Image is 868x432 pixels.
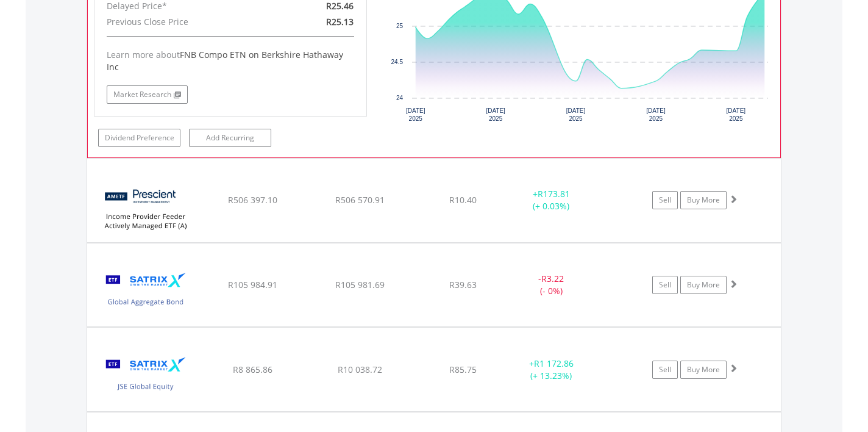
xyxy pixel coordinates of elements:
a: Market Research [107,85,188,104]
img: EQU.ZA.STXGBD.png [93,259,198,324]
text: 25 [396,23,403,29]
span: R105 984.91 [228,279,277,290]
div: + (+ 13.23%) [505,358,597,382]
text: [DATE] 2025 [486,107,505,122]
a: Sell [652,276,678,294]
a: Buy More [680,361,727,379]
span: R25.13 [326,16,354,27]
div: Previous Close Price [98,14,274,30]
span: R10.40 [449,194,477,206]
span: R85.75 [449,364,477,375]
span: R506 570.91 [335,194,385,206]
img: EQU.ZA.PIPETF.png [93,174,198,239]
span: R39.63 [449,279,477,290]
span: R8 865.86 [233,364,272,375]
a: Buy More [680,276,727,294]
div: Learn more about [107,49,354,73]
span: FNB Compo ETN on Berkshire Hathaway Inc [107,49,343,73]
text: [DATE] 2025 [646,107,666,122]
span: R10 038.72 [338,364,382,375]
a: Dividend Preference [98,129,180,147]
div: + (+ 0.03%) [505,188,597,212]
a: Buy More [680,191,727,209]
text: 24.5 [391,59,403,65]
a: Sell [652,361,678,379]
a: Sell [652,191,678,209]
div: - (- 0%) [505,273,597,297]
img: EQU.ZA.STXJGE.png [93,343,198,408]
span: R506 397.10 [228,194,277,206]
span: R173.81 [538,188,570,200]
text: [DATE] 2025 [726,107,745,122]
a: Add Recurring [189,129,271,147]
span: R105 981.69 [335,279,385,290]
text: [DATE] 2025 [566,107,585,122]
text: 24 [396,95,403,101]
span: R3.22 [541,273,564,284]
text: [DATE] 2025 [405,107,425,122]
span: R1 172.86 [534,358,574,369]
